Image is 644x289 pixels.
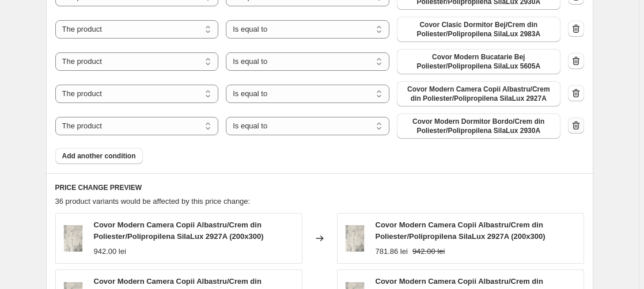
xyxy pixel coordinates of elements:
button: Add another condition [55,148,143,164]
span: Covor Modern Bucatarie Bej Poliester/Polipropilena SilaLux 5605A [404,52,554,71]
div: 781.86 lei [376,246,408,257]
span: Add another condition [62,151,136,161]
span: Covor Modern Dormitor Bordo/Crem din Poliester/Polipropilena SilaLux 2930A [404,117,554,135]
button: Covor Modern Camera Copii Albastru/Crem din Poliester/Polipropilena SilaLux 2927A [397,81,560,107]
span: Covor Modern Camera Copii Albastru/Crem din Poliester/Polipropilena SilaLux 2927A (200x300) [376,220,545,241]
span: Covor Modern Camera Copii Albastru/Crem din Poliester/Polipropilena SilaLux 2927A [404,85,554,103]
button: Covor Modern Dormitor Bordo/Crem din Poliester/Polipropilena SilaLux 2930A [397,113,560,139]
img: 2927-blue-baza_80x.jpg [343,221,366,256]
div: 942.00 lei [94,246,126,257]
button: Covor Modern Bucatarie Bej Poliester/Polipropilena SilaLux 5605A [397,49,560,74]
span: Covor Clasic Dormitor Bej/Crem din Poliester/Polipropilena SilaLux 2983A [404,20,554,39]
h6: PRICE CHANGE PREVIEW [55,183,584,192]
img: 2927-blue-baza_80x.jpg [62,221,85,256]
button: Covor Clasic Dormitor Bej/Crem din Poliester/Polipropilena SilaLux 2983A [397,17,560,42]
span: 36 product variants would be affected by this price change: [55,197,251,206]
span: Covor Modern Camera Copii Albastru/Crem din Poliester/Polipropilena SilaLux 2927A (200x300) [94,220,264,241]
strike: 942.00 lei [412,246,445,257]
